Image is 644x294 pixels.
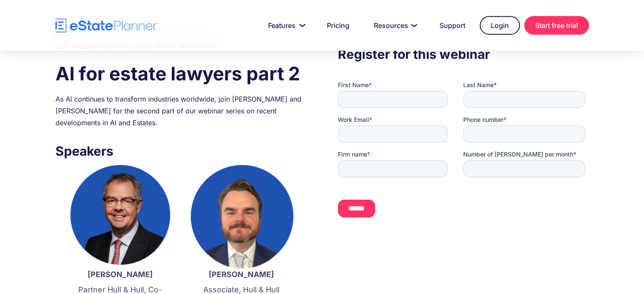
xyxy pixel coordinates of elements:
[338,81,589,225] iframe: Form 0
[524,16,589,35] a: Start free trial
[317,17,359,34] a: Pricing
[429,17,475,34] a: Support
[364,17,425,34] a: Resources
[55,60,306,87] h1: AI for estate lawyers part 2
[88,270,153,279] strong: [PERSON_NAME]
[55,18,157,33] a: home
[55,141,306,161] h3: Speakers
[209,270,274,279] strong: [PERSON_NAME]
[258,17,312,34] a: Features
[480,16,520,35] a: Login
[338,44,589,64] h3: Register for this webinar
[55,93,306,129] div: As AI continues to transform industries worldwide, join [PERSON_NAME] and [PERSON_NAME] for the s...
